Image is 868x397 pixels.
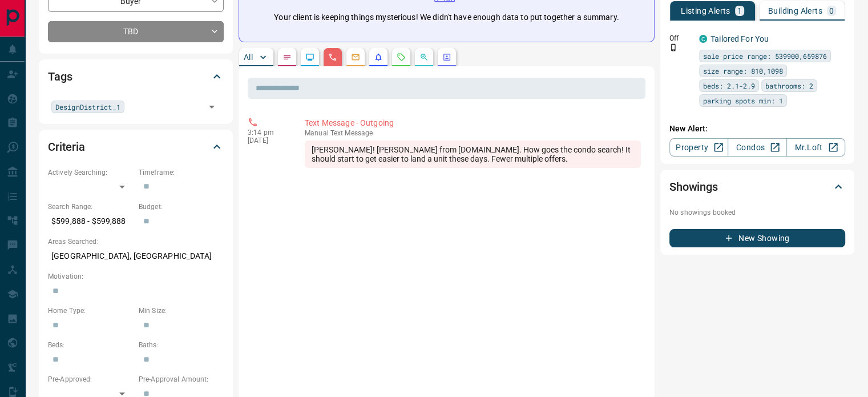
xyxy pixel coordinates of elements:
p: Text Message [305,129,641,137]
p: 3:14 pm [248,129,288,137]
div: condos.ca [699,35,707,43]
svg: Lead Browsing Activity [305,53,314,62]
p: Actively Searching: [48,167,133,178]
p: Timeframe: [139,167,224,178]
p: No showings booked [669,207,845,218]
span: beds: 2.1-2.9 [703,80,755,91]
span: bathrooms: 2 [765,80,813,91]
p: $599,888 - $599,888 [48,212,133,231]
a: Property [669,138,728,157]
svg: Push Notification Only [669,43,677,51]
span: manual [305,129,329,137]
svg: Agent Actions [442,53,451,62]
svg: Opportunities [419,53,429,62]
p: 1 [737,7,742,15]
p: 0 [829,7,834,15]
p: Areas Searched: [48,236,224,247]
svg: Listing Alerts [374,53,383,62]
span: parking spots min: 1 [703,95,783,106]
span: size range: 810,1098 [703,65,783,77]
p: Search Range: [48,202,133,212]
div: TBD [48,21,224,42]
button: Open [204,99,220,115]
h2: Tags [48,67,72,86]
p: Building Alerts [768,7,822,15]
p: Pre-Approved: [48,374,133,384]
p: Min Size: [139,306,224,316]
h2: Criteria [48,138,85,156]
p: Home Type: [48,306,133,316]
p: All [244,53,253,61]
p: Off [669,33,692,43]
svg: Requests [397,53,406,62]
p: New Alert: [669,123,845,135]
div: Criteria [48,133,224,161]
p: Budget: [139,202,224,212]
p: Text Message - Outgoing [305,117,641,129]
a: Mr.Loft [786,138,845,157]
p: Beds: [48,340,133,350]
span: DesignDistrict_1 [55,101,120,113]
p: [GEOGRAPHIC_DATA], [GEOGRAPHIC_DATA] [48,247,224,266]
a: Condos [728,138,786,157]
p: Pre-Approval Amount: [139,374,224,384]
p: Baths: [139,340,224,350]
a: Tailored For You [710,34,769,43]
p: Your client is keeping things mysterious! We didn't have enough data to put together a summary. [274,11,619,23]
div: Showings [669,173,845,200]
p: [DATE] [248,137,288,145]
p: Motivation: [48,271,224,282]
div: [PERSON_NAME]! [PERSON_NAME] from [DOMAIN_NAME]. How goes the condo search! It should start to ge... [305,141,641,168]
button: New Showing [669,229,845,247]
p: Listing Alerts [681,7,730,15]
svg: Notes [282,53,292,62]
svg: Calls [328,53,337,62]
span: sale price range: 539900,659876 [703,50,827,62]
div: Tags [48,63,224,90]
h2: Showings [669,178,718,196]
svg: Emails [351,53,360,62]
